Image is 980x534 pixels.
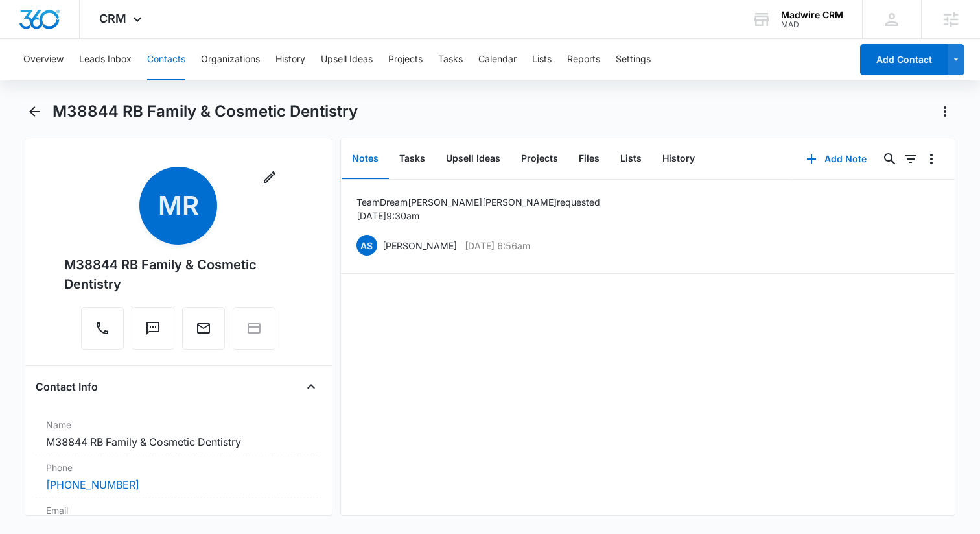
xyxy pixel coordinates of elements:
a: [PHONE_NUMBER] [46,477,139,492]
div: M38844 RB Family & Cosmetic Dentistry [64,255,293,294]
button: Leads Inbox [79,39,132,80]
a: Call [81,327,124,338]
button: Filters [900,149,921,169]
button: Back [25,101,45,122]
button: Notes [342,139,389,179]
div: account id [781,20,843,29]
p: Team Dream [PERSON_NAME] [PERSON_NAME] requested [356,195,600,209]
span: AS [356,235,377,256]
button: Actions [935,101,955,122]
button: Upsell Ideas [436,139,511,179]
label: Email [46,504,311,517]
button: Reports [567,39,600,80]
button: Calendar [478,39,517,80]
button: Overflow Menu [921,149,942,169]
button: Organizations [201,39,260,80]
span: CRM [99,12,126,25]
div: Phone[PHONE_NUMBER] [36,455,321,498]
button: History [652,139,705,179]
label: Name [46,418,311,431]
button: Projects [511,139,568,179]
h4: Contact Info [36,379,98,394]
p: [PERSON_NAME] [382,239,457,252]
button: Contacts [147,39,185,80]
button: Lists [610,139,652,179]
div: NameM38844 RB Family & Cosmetic Dentistry [36,413,321,455]
button: Tasks [438,39,463,80]
button: Settings [616,39,651,80]
p: [DATE] 6:56am [465,239,530,252]
button: Files [568,139,610,179]
button: Email [182,307,225,350]
button: Add Note [793,143,880,175]
span: MR [139,167,217,245]
button: Search... [880,149,900,169]
div: account name [781,10,843,20]
button: Call [81,307,124,350]
button: Close [301,376,321,397]
button: Text [132,307,174,350]
button: Lists [532,39,552,80]
p: [DATE] 9:30am [356,209,600,223]
button: Projects [388,39,423,80]
button: Overview [23,39,64,80]
a: Text [132,327,174,338]
button: Upsell Ideas [321,39,373,80]
h1: M38844 RB Family & Cosmetic Dentistry [52,102,358,121]
dd: M38844 RB Family & Cosmetic Dentistry [46,434,311,450]
a: Email [182,327,225,338]
button: History [275,39,305,80]
button: Tasks [389,139,436,179]
button: Add Contact [860,44,948,75]
label: Phone [46,461,311,474]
